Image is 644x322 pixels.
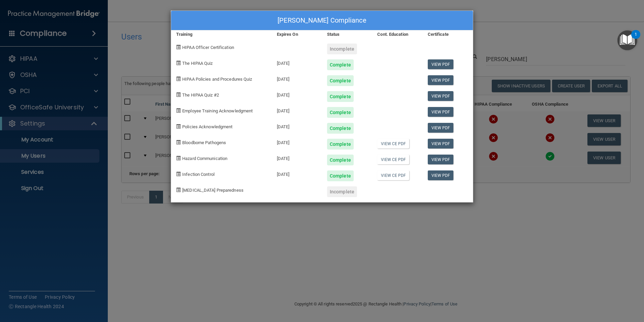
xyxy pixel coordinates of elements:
div: [DATE] [272,54,322,70]
a: View PDF [428,75,454,85]
div: [DATE] [272,86,322,102]
div: [DATE] [272,118,322,134]
div: [DATE] [272,102,322,118]
span: The HIPAA Quiz [182,61,213,66]
div: Certificate [423,30,473,38]
div: Complete [327,59,354,70]
button: Open Resource Center, 1 new notification [617,30,637,50]
div: Complete [327,155,354,165]
div: Incomplete [327,44,357,54]
a: View PDF [428,170,454,180]
div: Status [322,30,372,38]
div: [DATE] [272,150,322,165]
span: Bloodborne Pathogens [182,140,226,145]
a: View PDF [428,91,454,101]
a: View PDF [428,107,454,117]
div: [DATE] [272,165,322,181]
span: Hazard Communication [182,156,227,161]
div: Incomplete [327,186,357,197]
a: View CE PDF [377,170,409,180]
a: View PDF [428,123,454,133]
a: View PDF [428,155,454,164]
div: Complete [327,139,354,150]
div: Complete [327,123,354,134]
div: [DATE] [272,134,322,150]
div: [PERSON_NAME] Compliance [171,11,473,30]
div: Complete [327,91,354,102]
div: Complete [327,107,354,118]
a: View CE PDF [377,155,409,164]
div: Cont. Education [372,30,422,38]
span: Infection Control [182,172,215,177]
a: View PDF [428,59,454,69]
div: [DATE] [272,70,322,86]
span: The HIPAA Quiz #2 [182,92,219,98]
div: Expires On [272,30,322,38]
a: View CE PDF [377,139,409,149]
div: Training [171,30,272,38]
span: HIPAA Policies and Procedures Quiz [182,77,252,82]
span: [MEDICAL_DATA] Preparedness [182,188,244,193]
div: Complete [327,75,354,86]
span: Employee Training Acknowledgment [182,108,253,113]
span: HIPAA Officer Certification [182,45,234,50]
span: Policies Acknowledgment [182,124,232,129]
div: 1 [635,34,637,43]
a: View PDF [428,139,454,149]
div: Complete [327,170,354,181]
